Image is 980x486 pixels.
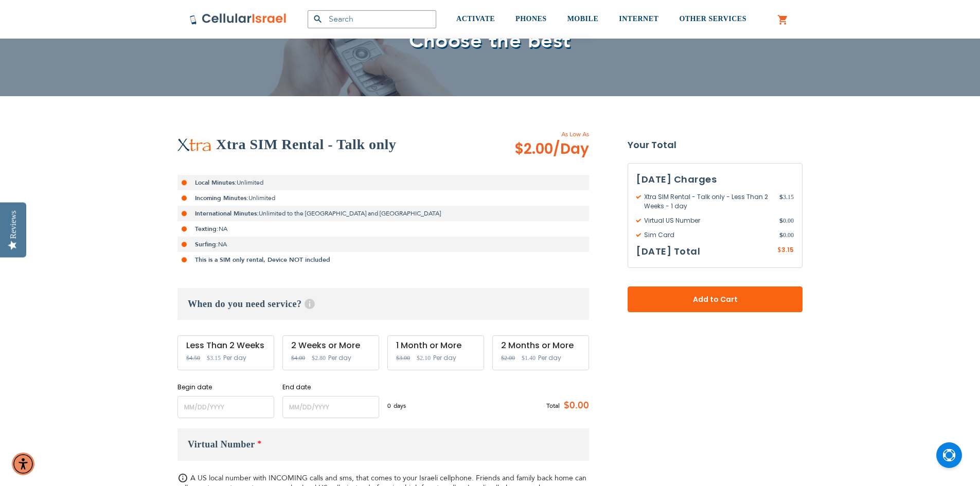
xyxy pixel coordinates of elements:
[779,230,794,240] span: 0.00
[223,353,246,363] span: Per day
[291,341,370,350] div: 2 Weeks or More
[9,210,18,239] div: Reviews
[195,194,248,202] strong: Incoming Minutes:
[560,398,589,413] span: $0.00
[619,15,658,23] span: INTERNET
[195,256,330,264] strong: This is a SIM only rental, Device NOT included
[177,237,589,252] li: NA
[195,225,219,233] strong: Texting:
[12,453,34,475] div: Accessibility Menu
[779,192,794,211] span: 3.15
[396,341,475,350] div: 1 Month or More
[662,294,769,305] span: Add to Cart
[195,209,259,218] strong: International Minutes:
[177,138,211,151] img: Xtra SIM Rental - Talk only
[779,192,783,202] span: $
[779,216,794,225] span: 0.00
[216,134,396,155] h2: Xtra SIM Rental - Talk only
[522,354,536,362] span: $1.40
[546,401,560,410] span: Total
[312,354,326,362] span: $2.80
[628,137,803,153] strong: Your Total
[195,240,218,248] strong: Surfing:
[177,396,274,418] input: MM/DD/YYYY
[487,130,589,139] span: As Low As
[328,353,351,363] span: Per day
[538,353,561,363] span: Per day
[177,206,589,221] li: Unlimited to the [GEOGRAPHIC_DATA] and [GEOGRAPHIC_DATA]
[177,175,589,190] li: Unlimited
[553,139,589,159] span: /Day
[177,221,589,237] li: NA
[781,245,794,254] span: 3.15
[387,401,394,410] span: 0
[189,13,287,25] img: Cellular Israel Logo
[515,15,547,23] span: PHONES
[177,190,589,206] li: Unlimited
[501,354,515,362] span: $2.00
[291,354,305,362] span: $4.00
[636,216,779,225] span: Virtual US Number
[396,354,410,362] span: $3.00
[679,15,746,23] span: OTHER SERVICES
[409,27,571,55] span: Choose the best
[636,192,779,211] span: Xtra SIM Rental - Talk only - Less Than 2 Weeks - 1 day
[777,246,781,255] span: $
[308,10,436,28] input: Search
[779,216,783,225] span: $
[636,230,779,240] span: Sim Card
[501,341,580,350] div: 2 Months or More
[394,401,406,410] span: days
[186,341,265,350] div: Less Than 2 Weeks
[636,172,794,187] h3: [DATE] Charges
[282,396,379,418] input: MM/DD/YYYY
[195,178,237,187] strong: Local Minutes:
[456,15,495,23] span: ACTIVATE
[177,288,589,320] h3: When do you need service?
[417,354,431,362] span: $2.10
[207,354,221,362] span: $3.15
[567,15,599,23] span: MOBILE
[305,299,315,309] span: Help
[177,383,274,392] label: Begin date
[282,383,379,392] label: End date
[188,439,255,449] span: Virtual Number
[433,353,456,363] span: Per day
[628,286,803,312] button: Add to Cart
[186,354,200,362] span: $4.50
[636,244,700,259] h3: [DATE] Total
[514,139,589,159] span: $2.00
[779,230,783,240] span: $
